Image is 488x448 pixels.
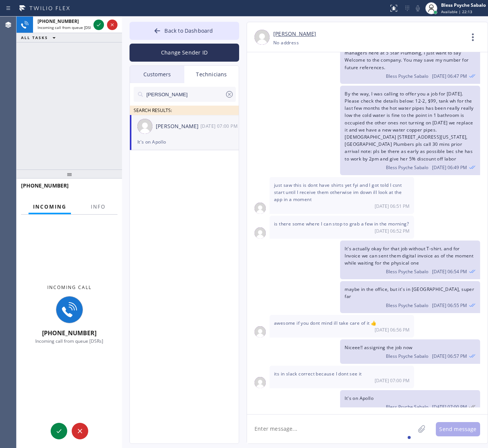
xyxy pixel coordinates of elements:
[42,329,96,337] span: [PHONE_NUMBER]
[441,9,472,14] span: Available | 22:13
[340,281,480,313] div: 09/02/2025 9:55 AM
[137,138,231,146] div: It's on Apollo
[375,327,410,333] span: [DATE] 06:56 PM
[255,377,266,388] img: user.png
[21,182,69,189] span: [PHONE_NUMBER]
[340,241,480,280] div: 09/02/2025 9:54 AM
[107,20,117,30] button: Reject
[270,315,414,338] div: 09/02/2025 9:56 AM
[413,3,423,14] button: Mute
[386,164,428,171] span: Bless Psyche Sabalo
[91,203,105,210] span: Info
[184,66,239,83] div: Technicians
[345,91,473,162] span: By the way, I was calling to offer you a job for [DATE]. Please check the details below: 12-2, $9...
[156,122,200,131] div: [PERSON_NAME]
[386,73,428,79] span: Bless Psyche Sabalo
[21,35,48,40] span: ALL TASKS
[436,422,480,436] button: Send message
[340,390,480,415] div: 09/03/2025 9:00 AM
[255,30,270,45] img: user.png
[340,339,480,364] div: 09/02/2025 9:57 AM
[274,371,362,377] span: its in slack correct because I dont see it
[93,20,104,30] button: Accept
[38,18,79,24] span: [PHONE_NUMBER]
[386,302,428,309] span: Bless Psyche Sabalo
[35,338,103,344] span: Incoming call from queue [DSRs]
[274,221,409,227] span: is there some where I can stop to grab a few in the morning?
[270,216,414,238] div: 09/02/2025 9:52 AM
[270,177,414,214] div: 09/02/2025 9:51 AM
[432,353,467,359] span: [DATE] 06:57 PM
[432,73,467,79] span: [DATE] 06:47 PM
[38,25,95,30] span: Incoming call from queue [DSRs]
[255,203,266,214] img: user.png
[375,377,410,384] span: [DATE] 07:00 PM
[273,30,316,38] a: [PERSON_NAME]
[130,22,239,40] button: Back to Dashboard
[270,366,414,388] div: 09/03/2025 9:00 AM
[432,164,467,171] span: [DATE] 06:49 PM
[146,87,225,102] input: Search
[72,423,88,439] button: Reject
[432,268,467,275] span: [DATE] 06:54 PM
[432,404,467,410] span: [DATE] 07:00 PM
[375,228,410,234] span: [DATE] 06:52 PM
[386,404,428,410] span: Bless Psyche Sabalo
[274,182,402,203] span: just saw this is dont have shirts yet fyi and I got told I csnt start until I receive them otherw...
[255,227,266,239] img: user.png
[200,122,239,130] div: 09/03/2025 9:00 AM
[130,66,184,83] div: Customers
[17,33,63,42] button: ALL TASKS
[273,38,299,47] div: No address
[345,395,374,401] span: It's on Apollo
[134,107,172,114] span: SEARCH RESULTS:
[345,286,474,300] span: maybe in the office, but it's in [GEOGRAPHIC_DATA], super far
[86,200,110,214] button: Info
[340,38,480,84] div: 09/02/2025 9:47 AM
[51,423,67,439] button: Accept
[386,268,428,275] span: Bless Psyche Sabalo
[274,320,377,326] span: awesome if you dont mind ill take care of it 👍
[47,284,92,291] span: Incoming call
[29,200,71,214] button: Incoming
[137,119,152,134] img: user.png
[432,302,467,309] span: [DATE] 06:55 PM
[340,86,480,175] div: 09/02/2025 9:49 AM
[345,344,412,351] span: Niceee!! assigning the job now
[255,326,266,338] img: user.png
[130,44,239,62] button: Change Sender ID
[441,2,486,8] div: Bless Psyche Sabalo
[386,353,428,359] span: Bless Psyche Sabalo
[345,42,471,71] span: Hi [PERSON_NAME], my name is Red, one of the dispatch managers here at 5 Star Plumbing, I just wa...
[375,203,410,209] span: [DATE] 06:51 PM
[345,245,473,266] span: It's actually okay for that job without T-shirt. and for Invoice we can sent them digital invoice...
[33,203,66,210] span: Incoming
[164,27,213,34] span: Back to Dashboard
